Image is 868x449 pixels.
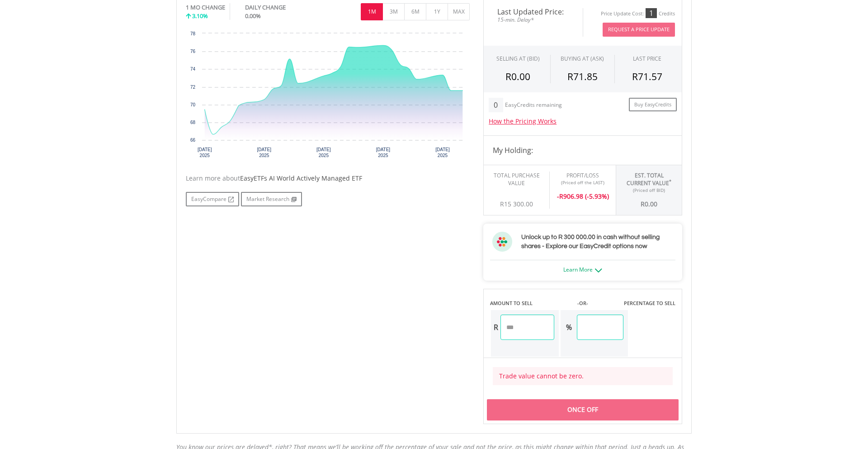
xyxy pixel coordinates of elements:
span: - [557,192,559,201]
div: EasyCredits remaining [505,102,562,110]
span: R71.85 [567,70,598,83]
div: Profit/Loss [557,172,609,179]
div: 1 MO CHANGE [186,3,225,12]
span: R15 300.00 [500,200,533,208]
a: Buy EasyCredits [629,98,677,112]
a: Market Research [241,192,302,206]
div: Price Update Cost: [601,10,644,17]
div: R [491,315,500,340]
button: MAX [448,3,470,20]
div: Chart. Highcharts interactive chart. [186,29,470,165]
img: ec-flower.svg [492,232,512,252]
button: 1Y [426,3,448,20]
div: 1 [646,8,657,18]
div: Learn more about [186,174,470,183]
div: (Priced off BID) [623,187,675,193]
div: DAILY CHANGE [245,3,316,12]
span: R0.00 [505,70,530,83]
div: (Priced off the LAST) [557,179,609,186]
text: [DATE] 2025 [198,147,212,158]
text: 68 [190,120,196,125]
div: 0 [489,98,503,112]
text: 78 [190,31,196,36]
a: EasyCompare [186,192,239,206]
span: EasyETFs AI World Actively Managed ETF [240,174,362,182]
text: 66 [190,138,196,143]
text: 74 [190,67,196,72]
div: SELLING AT (BID) [496,55,540,62]
text: [DATE] 2025 [257,147,272,158]
span: 0.00% [245,12,261,20]
h4: My Holding: [493,145,673,156]
text: [DATE] 2025 [376,147,391,158]
svg: Interactive chart [186,29,470,165]
div: LAST PRICE [633,55,661,62]
div: R [623,193,675,209]
label: AMOUNT TO SELL [490,300,533,307]
span: R71.57 [632,70,662,83]
span: 3.10% [192,12,208,20]
a: Learn More [563,266,602,273]
text: [DATE] 2025 [316,147,331,158]
a: How the Pricing Works [489,117,557,125]
span: BUYING AT (ASK) [561,55,604,62]
span: 15-min. Delay* [491,15,576,24]
h3: Unlock up to R 300 000.00 in cash without selling shares - Explore our EasyCredit options now [521,233,673,251]
button: 6M [404,3,426,20]
div: Credits [659,10,675,17]
text: 76 [190,49,196,54]
button: 3M [382,3,405,20]
div: Total Purchase Value [491,172,542,187]
div: Once Off [487,399,679,420]
button: 1M [361,3,383,20]
label: PERCENTAGE TO SELL [624,300,675,307]
button: Request A Price Update [603,23,675,37]
div: Trade value cannot be zero. [499,372,666,381]
text: 70 [190,102,196,107]
text: 72 [190,85,196,90]
img: ec-arrow-down.png [595,268,602,272]
text: [DATE] 2025 [435,147,450,158]
div: % [561,315,577,340]
div: R [557,186,609,201]
span: Last Updated Price: [491,8,576,15]
label: -OR- [577,300,588,307]
div: Est. Total Current Value [623,172,675,187]
span: 906.98 (-5.93%) [563,192,609,201]
span: 0.00 [645,200,657,208]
